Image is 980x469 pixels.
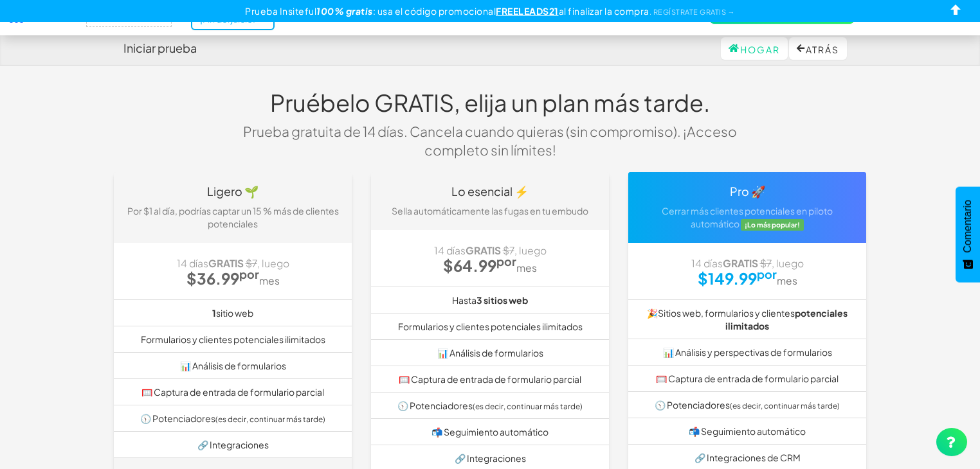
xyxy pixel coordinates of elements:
font: 🕥 Potenciadores [397,400,473,411]
font: : usa el código promocional [373,5,496,17]
font: Sitios web, formularios y clientes [658,307,795,319]
font: (es decir, continuar más tarde) [473,402,583,411]
font: GRATIS [723,257,758,269]
font: Por $1 al día, podrías captar un 15 % más de clientes potenciales [127,205,339,229]
font: por [496,254,516,269]
font: (es decir, continuar más tarde) [730,401,840,411]
font: 14 días [434,244,466,256]
font: FREELEADS21 [496,5,559,17]
font: Hogar [740,44,780,55]
font: Formularios y clientes potenciales ilimitados [141,333,325,345]
font: Lo esencial ⚡ [451,184,529,199]
font: 🔗 Integraciones [455,452,526,464]
font: GRATIS [208,257,244,269]
font: 🎉 [647,307,658,319]
font: Ligero 🌱 [207,184,259,199]
font: ¡Lo más popular! [745,220,800,229]
font: al finalizar la compra [559,5,649,17]
font: $36.99 [186,269,239,288]
font: 14 días [177,257,208,269]
a: Hogar [721,37,788,60]
font: $64.99 [443,256,496,275]
font: 🥅 Captura de entrada de formulario parcial [399,373,581,385]
font: 🔗 Integraciones de CRM [694,452,801,463]
font: 🥅 Captura de entrada de formulario parcial [141,386,324,398]
font: $7 [760,257,772,269]
font: 🥅 Captura de entrada de formulario parcial [656,373,839,384]
font: Iniciar prueba [123,40,197,55]
font: 📊 Análisis de formularios [180,360,286,371]
font: 3 sitios web [476,294,528,306]
font: 🔗 Integraciones [197,439,269,450]
font: Sella automáticamente las fugas en tu embudo [392,205,588,217]
font: $7 [503,244,514,256]
font: mes [516,261,537,274]
button: Comentarios - Mostrar encuesta [956,187,980,283]
font: Pro 🚀 [730,184,765,199]
font: 📊 Análisis de formularios [437,347,543,358]
font: 📊 Análisis y perspectivas de formularios [663,346,832,358]
font: Atrás [806,44,839,55]
font: sitio web [216,307,253,319]
font: por [757,267,777,281]
font: Comentario [962,200,973,253]
font: 🕥 Potenciadores [655,399,730,411]
font: Hasta [452,294,476,306]
font: 🕥 Potenciadores [140,412,215,424]
font: , luego [772,257,804,269]
font: potenciales ilimitados [725,307,848,332]
font: 📬 Seguimiento automático [431,426,549,438]
font: $149.99 [698,269,757,288]
font: 1 [212,307,216,319]
font: 14 días [691,257,723,269]
button: Atrás [789,37,847,60]
font: Cerrar más clientes potenciales en piloto automático [662,205,833,229]
font: $7 [246,257,257,269]
font: 100% gratis [316,5,373,17]
font: mes [777,274,797,287]
font: (es decir, continuar más tarde) [215,414,325,424]
font: , luego [257,257,289,269]
font: GRATIS [466,244,501,256]
font: por [239,267,259,281]
font: Formularios y clientes potenciales ilimitados [398,321,583,332]
font: Pruébelo GRATIS, elija un plan más tarde. [270,88,710,117]
font: , luego [514,244,547,256]
font: Prueba Insiteful [245,5,316,17]
font: mes [259,274,280,287]
font: Prueba gratuita de 14 días. Cancela cuando quieras (sin compromiso). ¡Acceso completo sin límites! [243,123,737,159]
a: . REGÍSTRATE GRATIS → [649,8,736,16]
font: 📬 Seguimiento automático [689,425,806,437]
